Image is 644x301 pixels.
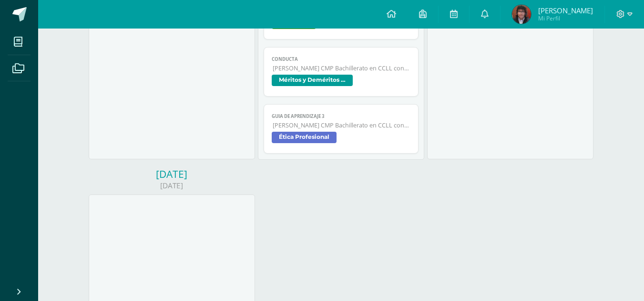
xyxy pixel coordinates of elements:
span: Mi Perfil [538,14,593,22]
span: Guia de aprendizaje 3 [272,113,410,119]
span: [PERSON_NAME] CMP Bachillerato en CCLL con Orientación en Computación [273,121,410,129]
a: Guia de aprendizaje 3[PERSON_NAME] CMP Bachillerato en CCLL con Orientación en ComputaciónÉtica P... [264,104,419,154]
span: Conducta [272,56,410,62]
span: Ética Profesional [272,132,337,143]
img: a8cc2ceca0a8d962bf78a336c7b11f82.png [512,5,531,24]
div: [DATE] [89,181,255,191]
div: [DATE] [89,167,255,181]
span: [PERSON_NAME] [538,6,593,15]
span: [PERSON_NAME] CMP Bachillerato en CCLL con Orientación en Computación [273,64,410,72]
a: Conducta[PERSON_NAME] CMP Bachillerato en CCLL con Orientación en ComputaciónMéritos y Deméritos ... [264,47,419,97]
span: Méritos y Deméritos 5to. [PERSON_NAME]. en CCLL. "A" [272,75,353,86]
